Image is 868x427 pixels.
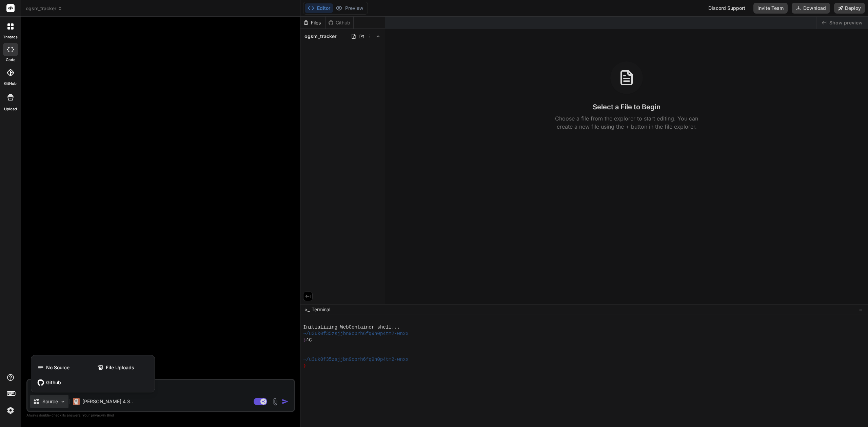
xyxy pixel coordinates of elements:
[46,364,70,371] span: No Source
[3,34,18,40] label: threads
[4,81,17,87] label: GitHub
[4,106,17,112] label: Upload
[46,379,61,386] span: Github
[5,405,16,416] img: settings
[6,57,15,63] label: code
[106,364,134,371] span: File Uploads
